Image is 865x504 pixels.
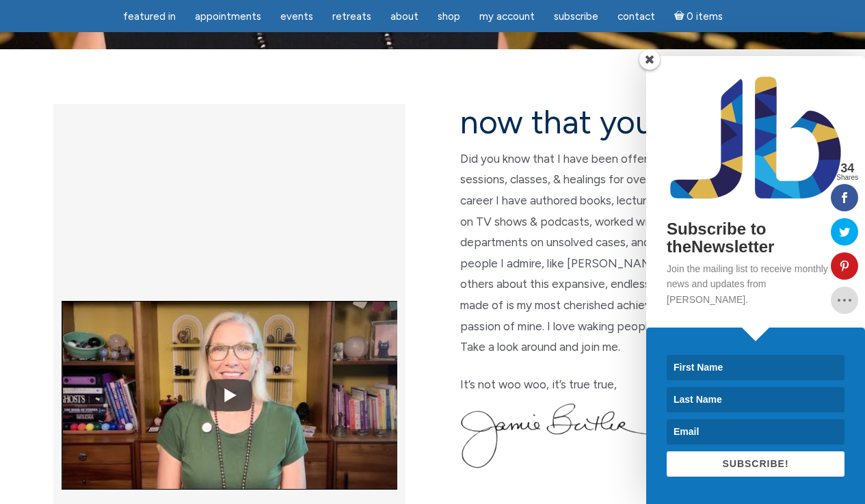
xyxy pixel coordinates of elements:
[460,104,812,140] h2: now that you are here…
[667,451,844,477] button: SUBSCRIBE!
[382,3,427,30] a: About
[272,3,321,30] a: Events
[687,12,723,22] span: 0 items
[666,2,732,30] a: Cart0 items
[667,387,844,412] input: Last Name
[471,3,543,30] a: My Account
[554,10,598,23] span: Subscribe
[123,10,176,23] span: featured in
[609,3,663,30] a: Contact
[674,10,687,23] i: Cart
[667,220,844,256] h2: Subscribe to theNewsletter
[187,3,269,30] a: Appointments
[438,10,460,23] span: Shop
[460,148,812,358] p: Did you know that I have been offering metaphysical & spiritual sessions, classes, & healings for...
[722,458,788,469] span: SUBSCRIBE!
[617,10,655,23] span: Contact
[460,374,812,395] p: It’s not woo woo, it’s true true,
[115,3,184,30] a: featured in
[390,10,418,23] span: About
[429,3,468,30] a: Shop
[479,10,535,23] span: My Account
[667,419,844,445] input: Email
[836,162,858,174] span: 34
[195,10,261,23] span: Appointments
[280,10,313,23] span: Events
[836,174,858,181] span: Shares
[667,355,844,380] input: First Name
[332,10,371,23] span: Retreats
[667,261,844,307] p: Join the mailing list to receive monthly news and updates from [PERSON_NAME].
[546,3,607,30] a: Subscribe
[324,3,380,30] a: Retreats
